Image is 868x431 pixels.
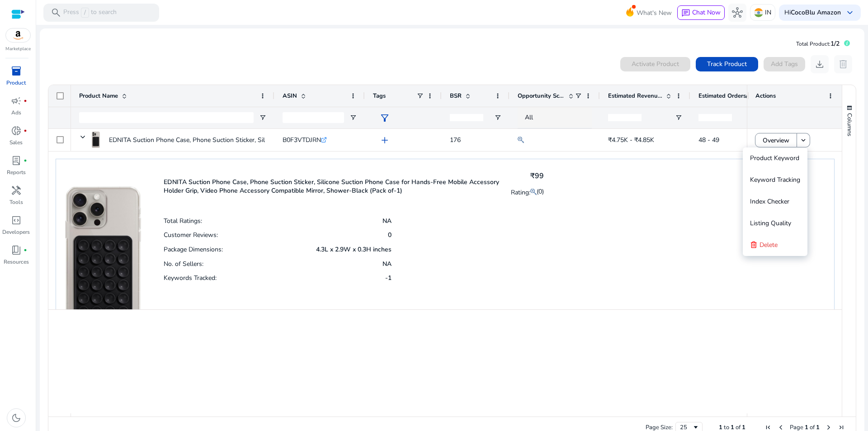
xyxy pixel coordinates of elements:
p: EDNITA Suction Phone Case, Phone Suction Sticker, Silicone Suction Phone Case for Hands-Free Mobi... [164,178,500,195]
span: What's New [637,5,672,21]
span: inventory_2 [11,66,22,76]
span: Total Product: [796,40,830,47]
span: filter_alt [379,113,390,123]
span: book_4 [11,245,22,256]
p: Customer Reviews: [164,231,218,239]
span: Track Product [707,59,747,69]
span: fiber_manual_record [24,159,27,162]
button: Track Product [696,57,758,71]
button: Overview [755,133,797,147]
span: lab_profile [11,155,22,166]
p: Sales [9,138,23,147]
h4: ₹99 [511,172,544,180]
img: 61agdnHzJWL.jpg [65,168,141,338]
span: / [81,8,89,18]
span: 48 - 49 [698,136,719,144]
p: Resources [4,258,29,266]
span: Estimated Revenue/Day [608,92,662,100]
input: ASIN Filter Input [283,112,344,123]
p: NA [382,260,392,268]
p: IN [765,5,771,20]
p: Keywords Tracked: [164,274,217,282]
span: ASIN [283,92,297,100]
span: All [525,113,533,122]
span: hub [732,7,743,18]
span: Listing Quality [750,219,791,227]
span: 176 [450,136,461,144]
p: Reports [7,168,26,176]
span: Index Checker [750,197,789,206]
span: campaign [11,95,22,106]
p: Total Ratings: [164,217,202,225]
div: Last Page [838,424,845,431]
span: Estimated Orders/Day [698,92,753,100]
button: chatChat Now [677,5,725,20]
span: (0) [537,187,544,196]
span: Keyword Tracking [750,175,800,184]
span: donut_small [11,125,22,136]
div: Previous Page [777,424,784,431]
span: keyboard_arrow_down [844,7,855,18]
div: Next Page [825,424,832,431]
button: hub [728,4,746,22]
span: fiber_manual_record [24,129,27,133]
span: code_blocks [11,215,22,226]
span: Opportunity Score [518,92,565,100]
button: Open Filter Menu [675,114,682,121]
span: Delete [759,241,778,249]
span: 1/2 [830,39,840,48]
span: Chat Now [692,8,721,17]
button: Open Filter Menu [494,114,501,121]
p: Package Dimensions: [164,245,223,254]
mat-icon: keyboard_arrow_down [799,136,807,144]
span: Overview [763,131,789,150]
span: B0F3VTDJRN [283,136,321,144]
span: fiber_manual_record [24,248,27,252]
p: Developers [2,228,30,236]
span: handyman [11,185,22,196]
p: Marketplace [5,46,31,52]
img: 61agdnHzJWL.jpg [92,132,100,148]
span: Product Keyword [750,154,799,162]
span: Tags [373,92,386,100]
p: No. of Sellers: [164,260,203,268]
p: Tools [9,198,23,206]
p: NA [382,217,392,225]
span: Actions [755,92,776,100]
p: -1 [385,274,392,282]
span: dark_mode [11,412,22,423]
div: First Page [764,424,772,431]
span: Product Name [79,92,118,100]
p: Press to search [63,8,117,18]
p: Product [6,79,26,87]
span: ₹4.75K - ₹4.85K [608,136,654,144]
p: 4.3L x 2.9W x 0.3H inches [316,245,392,254]
span: add [379,135,390,146]
button: download [811,55,829,73]
p: Rating: [511,186,537,197]
p: 0 [388,231,392,239]
p: Ads [11,109,21,117]
button: Open Filter Menu [349,114,357,121]
span: search [51,7,61,18]
p: Hi [784,9,841,16]
input: Product Name Filter Input [79,112,254,123]
span: chat [681,9,690,18]
span: Columns [845,113,854,136]
span: BSR [450,92,462,100]
p: EDNITA Suction Phone Case, Phone Suction Sticker, Silicone Suction... [109,131,307,149]
b: CocoBlu Amazon [791,8,841,17]
img: amazon.svg [6,28,30,42]
span: download [814,59,825,70]
button: Open Filter Menu [259,114,266,121]
img: in.svg [754,8,763,17]
span: fiber_manual_record [24,99,27,103]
